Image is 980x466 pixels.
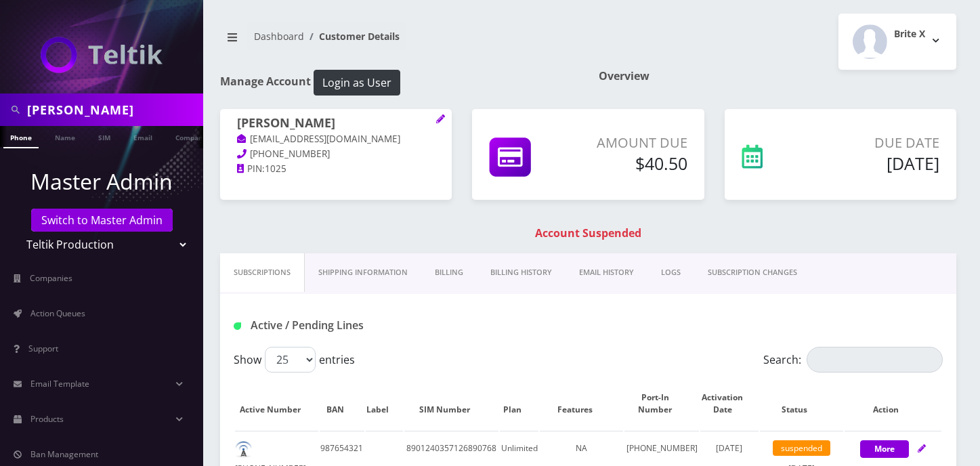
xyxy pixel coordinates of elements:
[31,209,173,232] a: Switch to Master Admin
[838,14,956,70] button: Brite X
[169,126,214,147] a: Company
[237,133,400,146] a: [EMAIL_ADDRESS][DOMAIN_NAME]
[694,253,811,292] a: SUBSCRIPTION CHANGES
[30,378,89,389] span: Email Template
[421,253,477,292] a: Billing
[763,347,943,373] label: Search:
[700,378,759,429] th: Activation Date: activate to sort column ascending
[220,22,578,61] nav: breadcrumb
[91,126,117,147] a: SIM
[894,28,925,40] h2: Brite X
[716,442,742,454] span: [DATE]
[314,70,400,96] button: Login as User
[27,97,200,123] input: Search in Company
[599,70,957,83] h1: Overview
[223,227,953,240] h1: Account Suspended
[860,440,909,458] button: More
[220,70,578,96] h1: Manage Account
[237,116,435,132] h1: [PERSON_NAME]
[500,378,538,429] th: Plan: activate to sort column ascending
[235,441,252,458] img: default.png
[580,133,687,153] p: Amount Due
[265,347,316,373] select: Showentries
[127,126,159,147] a: Email
[3,126,39,148] a: Phone
[250,148,330,160] span: [PHONE_NUMBER]
[234,322,241,330] img: Active / Pending Lines
[807,347,943,373] input: Search:
[366,378,403,429] th: Label: activate to sort column ascending
[265,163,286,175] span: 1025
[320,378,364,429] th: BAN: activate to sort column ascending
[773,440,830,456] span: suspended
[477,253,566,292] a: Billing History
[404,378,498,429] th: SIM Number: activate to sort column ascending
[235,378,318,429] th: Active Number: activate to sort column ascending
[48,126,82,147] a: Name
[814,153,939,173] h5: [DATE]
[540,378,623,429] th: Features: activate to sort column ascending
[845,378,942,429] th: Action: activate to sort column ascending
[30,413,64,425] span: Products
[624,378,699,429] th: Port-In Number: activate to sort column ascending
[234,347,355,373] label: Show entries
[254,30,304,43] a: Dashboard
[30,308,85,319] span: Action Queues
[647,253,694,292] a: LOGS
[237,163,265,176] a: PIN:
[30,448,98,460] span: Ban Management
[311,74,400,89] a: Login as User
[760,378,843,429] th: Status: activate to sort column ascending
[234,319,456,332] h1: Active / Pending Lines
[220,253,305,292] a: Subscriptions
[30,272,72,284] span: Companies
[41,37,163,73] img: Teltik Production
[304,29,400,43] li: Customer Details
[566,253,647,292] a: EMAIL HISTORY
[814,133,939,153] p: Due Date
[580,153,687,173] h5: $40.50
[28,343,58,354] span: Support
[305,253,421,292] a: Shipping Information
